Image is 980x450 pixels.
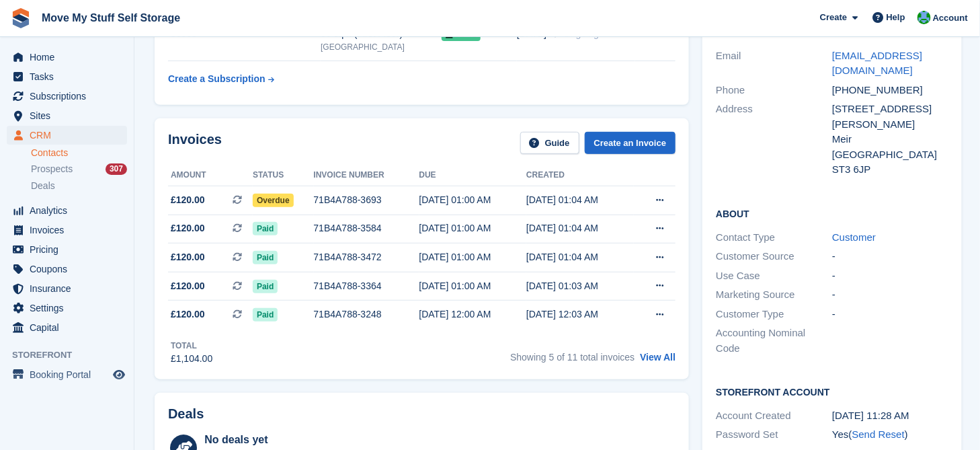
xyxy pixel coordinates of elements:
[168,67,274,91] a: Create a Subscription
[832,307,948,322] div: -
[7,87,127,106] a: menu
[30,67,110,86] span: Tasks
[168,132,222,154] h2: Invoices
[917,11,931,24] img: Dan
[171,340,212,352] div: Total
[30,48,110,67] span: Home
[887,11,905,24] span: Help
[7,260,127,278] a: menu
[526,307,634,322] div: [DATE] 12:03 AM
[419,250,527,264] div: [DATE] 01:00 AM
[30,201,110,220] span: Analytics
[171,307,205,322] span: £120.00
[314,193,419,207] div: 71B4A788-3693
[111,367,127,383] a: Preview store
[168,406,204,422] h2: Deals
[716,287,832,303] div: Marketing Source
[832,132,948,147] div: Meir
[314,221,419,235] div: 71B4A788-3584
[168,72,266,86] div: Create a Subscription
[7,106,127,125] a: menu
[526,165,634,186] th: Created
[31,179,127,193] a: Deals
[510,352,635,363] span: Showing 5 of 11 total invoices
[31,147,127,159] a: Contacts
[7,48,127,67] a: menu
[419,279,527,293] div: [DATE] 01:00 AM
[253,165,313,186] th: Status
[7,240,127,259] a: menu
[716,408,832,424] div: Account Created
[253,194,294,207] span: Overdue
[314,307,419,322] div: 71B4A788-3248
[204,432,486,448] div: No deals yet
[7,201,127,220] a: menu
[716,249,832,264] div: Customer Source
[30,221,110,239] span: Invoices
[253,280,278,293] span: Paid
[171,250,205,264] span: £120.00
[7,299,127,317] a: menu
[832,249,948,264] div: -
[852,428,905,440] a: Send Reset
[30,126,110,145] span: CRM
[832,147,948,163] div: [GEOGRAPHIC_DATA]
[832,83,948,98] div: [PHONE_NUMBER]
[314,279,419,293] div: 71B4A788-3364
[253,251,278,264] span: Paid
[30,260,110,278] span: Coupons
[832,427,948,443] div: Yes
[171,193,205,207] span: £120.00
[30,365,110,384] span: Booking Portal
[933,11,968,25] span: Account
[12,348,134,362] span: Storefront
[716,102,832,178] div: Address
[7,279,127,298] a: menu
[526,221,634,235] div: [DATE] 01:04 AM
[30,240,110,259] span: Pricing
[171,221,205,235] span: £120.00
[314,250,419,264] div: 71B4A788-3472
[526,250,634,264] div: [DATE] 01:04 AM
[832,162,948,178] div: ST3 6JP
[716,326,832,356] div: Accounting Nominal Code
[832,102,948,132] div: [STREET_ADDRESS][PERSON_NAME]
[31,180,55,192] span: Deals
[716,268,832,284] div: Use Case
[520,132,579,154] a: Guide
[7,365,127,384] a: menu
[832,268,948,284] div: -
[716,307,832,322] div: Customer Type
[526,279,634,293] div: [DATE] 01:03 AM
[716,48,832,79] div: Email
[419,307,527,322] div: [DATE] 12:00 AM
[253,222,278,235] span: Paid
[585,132,676,154] a: Create an Invoice
[832,408,948,424] div: [DATE] 11:28 AM
[321,41,442,53] div: [GEOGRAPHIC_DATA]
[832,287,948,303] div: -
[253,308,278,322] span: Paid
[716,427,832,443] div: Password Set
[716,230,832,246] div: Contact Type
[716,385,948,398] h2: Storefront Account
[30,106,110,125] span: Sites
[640,352,676,363] a: View All
[30,279,110,298] span: Insurance
[314,165,419,186] th: Invoice number
[168,165,253,186] th: Amount
[30,87,110,106] span: Subscriptions
[171,279,205,293] span: £120.00
[849,428,908,440] span: ( )
[7,221,127,239] a: menu
[526,193,634,207] div: [DATE] 01:04 AM
[30,299,110,317] span: Settings
[716,207,948,220] h2: About
[7,67,127,86] a: menu
[832,50,922,77] a: [EMAIL_ADDRESS][DOMAIN_NAME]
[31,163,73,176] span: Prospects
[106,163,127,175] div: 307
[36,7,186,29] a: Move My Stuff Self Storage
[11,8,31,28] img: stora-icon-8386f47178a22dfd0bd8f6a31ec36ba5ce8667c1dd55bd0f319d3a0aa187defe.svg
[419,221,527,235] div: [DATE] 01:00 AM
